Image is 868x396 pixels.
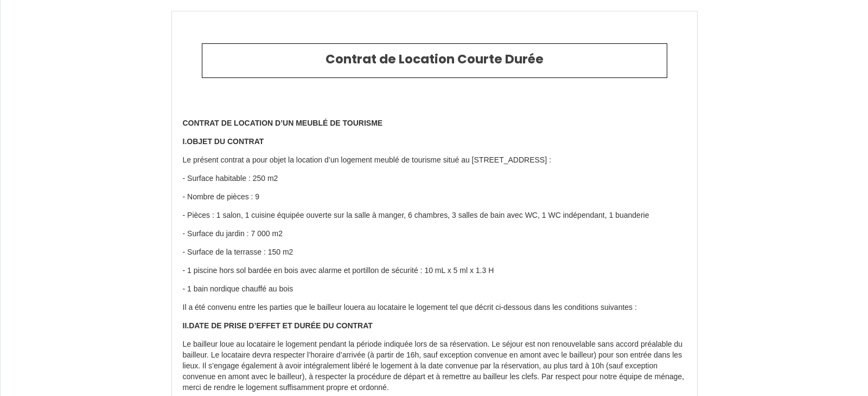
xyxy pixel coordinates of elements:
p: - Surface du jardin : 7 000 m2 [183,229,686,239]
h2: Contrat de Location Courte Durée [210,52,659,67]
strong: II. [183,321,189,330]
p: Le bailleur loue au locataire le logement pendant la période indiquée lors de sa réservation. Le ... [183,339,686,393]
p: - 1 bain nordique chauffé au bois [183,284,686,295]
strong: D’UN MEUBLÉ DE TOURISME [275,119,382,127]
p: - Surface habitable : 250 m2 [183,173,686,184]
p: - Nombre de pièces : 9 [183,192,686,203]
strong: DATE DE PRISE D’EFFET ET DURÉE DU CONTRAT [189,321,373,330]
strong: I. [183,137,187,146]
p: Le présent contrat a pour objet la location d’un logement meublé de tourisme situé au [STREET_ADD... [183,155,686,166]
p: - Surface de la terrasse : 150 m2 [183,247,686,258]
strong: CONTRAT DE LOCATION [183,119,273,127]
p: - 1 piscine hors sol bardée en bois avec alarme et portillon de sécurité : 10 mL x 5 ml x 1.3 H [183,265,686,276]
p: - Pièces : 1 salon, 1 cuisine équipée ouverte sur la salle à manger, 6 chambres, 3 salles de bain... [183,210,686,221]
p: Il a été convenu entre les parties que le bailleur louera au locataire le logement tel que décrit... [183,302,686,313]
strong: OBJET DU CONTRAT [187,137,264,146]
